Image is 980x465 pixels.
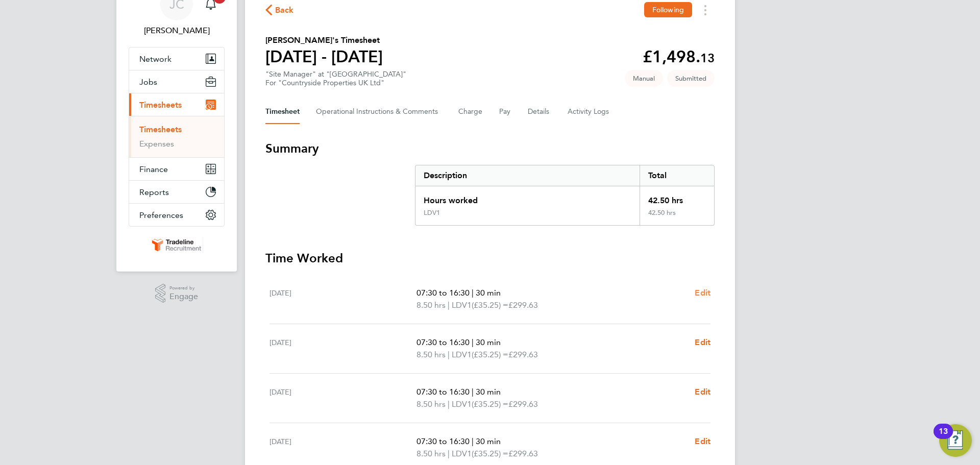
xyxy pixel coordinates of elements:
span: Timesheets [139,100,182,110]
span: Edit [695,436,710,446]
div: [DATE] [269,386,416,410]
app-decimal: £1,498. [643,47,715,66]
span: Edit [695,387,710,397]
span: Jack Cordell [129,25,225,37]
button: Preferences [129,204,224,226]
a: Timesheets [139,125,182,134]
div: For "Countryside Properties UK Ltd" [265,79,406,87]
span: | [448,350,450,359]
span: £299.63 [508,449,538,458]
div: Timesheets [129,116,224,157]
h1: [DATE] - [DATE] [265,46,383,67]
span: 8.50 hrs [416,449,446,458]
span: LDV1 [452,299,472,311]
span: Reports [139,187,169,197]
a: Edit [695,435,710,448]
div: 42.50 hrs [640,209,714,225]
span: 07:30 to 16:30 [416,436,470,446]
div: [DATE] [269,435,416,460]
a: Expenses [139,139,174,149]
button: Reports [129,181,224,203]
span: Edit [695,337,710,347]
span: 07:30 to 16:30 [416,387,470,397]
button: Operational Instructions & Comments [316,100,442,124]
div: Summary [415,165,715,226]
span: (£35.25) = [472,350,508,359]
span: | [472,436,474,446]
span: 30 min [476,387,501,397]
span: LDV1 [452,448,472,460]
button: Finance [129,158,224,180]
span: | [448,399,450,409]
div: [DATE] [269,336,416,361]
a: Edit [695,386,710,398]
button: Timesheets [129,93,224,116]
img: tradelinerecruitment-logo-retina.png [150,237,203,253]
div: Hours worked [415,186,640,209]
h3: Summary [265,140,715,157]
span: Preferences [139,210,183,220]
span: £299.63 [508,399,538,409]
span: Finance [139,164,168,174]
span: Powered by [169,284,198,292]
button: Jobs [129,70,224,93]
button: Pay [499,100,511,124]
div: Description [415,165,640,186]
a: Edit [695,336,710,349]
button: Following [644,2,692,17]
button: Network [129,47,224,70]
button: Charge [458,100,483,124]
span: Network [139,54,171,64]
span: Engage [169,292,198,301]
h2: [PERSON_NAME]'s Timesheet [265,34,383,46]
span: 07:30 to 16:30 [416,337,470,347]
div: 13 [939,431,948,445]
button: Details [528,100,551,124]
div: Total [640,165,714,186]
span: | [472,288,474,298]
span: This timesheet was manually created. [625,70,663,87]
span: This timesheet is Submitted. [667,70,715,87]
span: 13 [700,51,715,65]
div: LDV1 [424,209,440,217]
div: "Site Manager" at "[GEOGRAPHIC_DATA]" [265,70,406,87]
a: Go to home page [129,237,225,253]
span: 07:30 to 16:30 [416,288,470,298]
button: Back [265,4,294,16]
span: (£35.25) = [472,449,508,458]
h3: Time Worked [265,250,715,266]
span: Back [275,4,294,16]
span: 8.50 hrs [416,399,446,409]
span: Edit [695,288,710,298]
span: 30 min [476,337,501,347]
span: LDV1 [452,398,472,410]
button: Activity Logs [568,100,610,124]
span: | [448,300,450,310]
span: | [472,337,474,347]
span: 30 min [476,436,501,446]
button: Timesheet [265,100,300,124]
span: LDV1 [452,349,472,361]
button: Open Resource Center, 13 new notifications [939,424,972,457]
span: 30 min [476,288,501,298]
span: (£35.25) = [472,300,508,310]
button: Timesheets Menu [696,2,715,18]
span: | [472,387,474,397]
span: Following [652,5,684,14]
div: [DATE] [269,287,416,311]
span: 8.50 hrs [416,350,446,359]
span: (£35.25) = [472,399,508,409]
a: Powered byEngage [155,284,199,303]
div: 42.50 hrs [640,186,714,209]
span: Jobs [139,77,157,87]
span: £299.63 [508,350,538,359]
a: Edit [695,287,710,299]
span: £299.63 [508,300,538,310]
span: | [448,449,450,458]
span: 8.50 hrs [416,300,446,310]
